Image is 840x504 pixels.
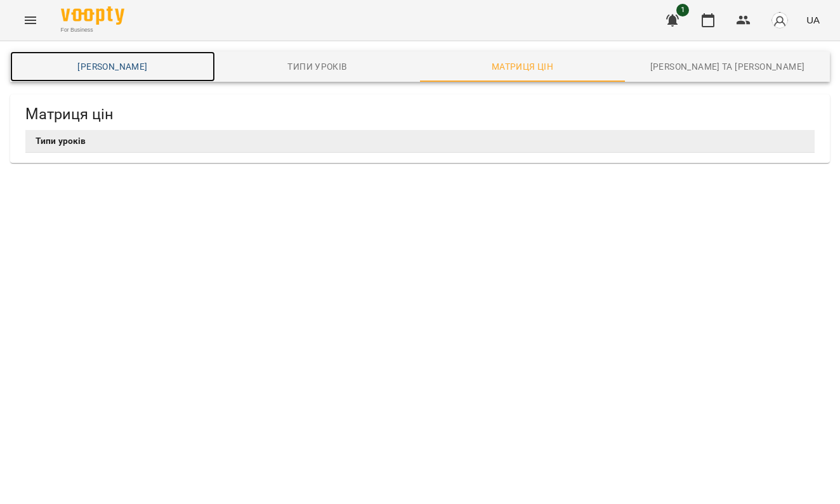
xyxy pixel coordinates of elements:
span: [PERSON_NAME] та [PERSON_NAME] [633,59,822,74]
span: Матриця цін [428,59,617,74]
span: UA [806,13,820,27]
span: [PERSON_NAME] [18,59,207,74]
span: Типи уроків [223,59,412,74]
h2: Матриця цін [25,105,815,124]
span: For Business [61,26,124,34]
th: Типи уроків [25,130,815,153]
button: UA [801,8,825,32]
button: Menu [15,5,46,36]
img: avatar_s.png [771,11,789,29]
span: 1 [676,4,689,16]
img: Voopty Logo [61,6,124,25]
